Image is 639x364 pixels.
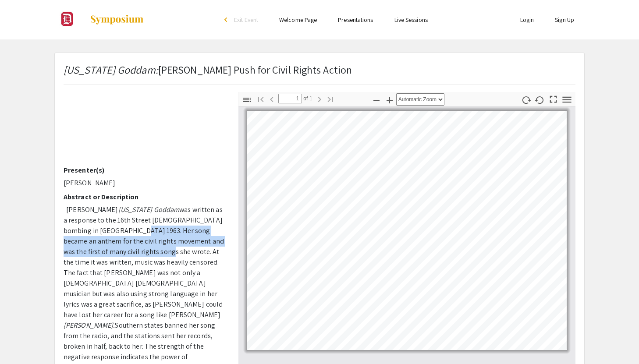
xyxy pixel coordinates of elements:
div: arrow_back_ios [224,17,230,22]
a: Login [520,16,534,24]
a: Undergraduate Research & Scholarship Symposium [54,9,144,31]
em: [US_STATE] Goddam: [64,63,158,77]
iframe: Ryssa Ezykowsky's Research Poster [64,53,225,166]
img: Symposium by ForagerOne [89,14,144,25]
button: Switch to Presentation Mode [546,92,561,105]
button: Go to First Page [253,92,268,105]
span: was written as a response to the 16th Street [DEMOGRAPHIC_DATA] bombing in [GEOGRAPHIC_DATA] 1963... [64,205,224,319]
h2: Presenter(s) [64,166,225,174]
a: Sign Up [555,16,574,24]
button: Rotate Counterclockwise [532,93,547,106]
button: Rotate Clockwise [519,93,534,106]
button: Go to Last Page [323,92,338,105]
span: [PERSON_NAME] [66,205,118,214]
span: of 1 [302,94,312,103]
button: Zoom In [382,93,397,106]
button: Next Page [312,92,327,105]
em: [PERSON_NAME]. [64,321,115,330]
span: Exit Event [234,16,258,24]
img: Undergraduate Research & Scholarship Symposium [54,9,81,31]
iframe: Chat [7,325,37,357]
select: Zoom [396,93,444,106]
a: http://www.theguardian.com/music/2015/jun/22/nina-simone-documentary-what-happened-miss-simone [467,345,560,351]
p: [PERSON_NAME] Push for Civil Rights Action [64,62,352,78]
button: Tools [560,93,575,106]
button: Zoom Out [369,93,384,106]
p: [PERSON_NAME] [64,178,225,188]
input: Page [278,94,302,103]
a: Presentations [338,16,373,24]
button: Toggle Sidebar [240,93,255,106]
div: Page 1 [243,107,571,354]
h2: Abstract or Description [64,193,225,201]
em: [US_STATE] Goddam [118,205,180,214]
button: Previous Page [264,92,279,105]
a: Welcome Page [279,16,317,24]
a: Live Sessions [394,16,428,24]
